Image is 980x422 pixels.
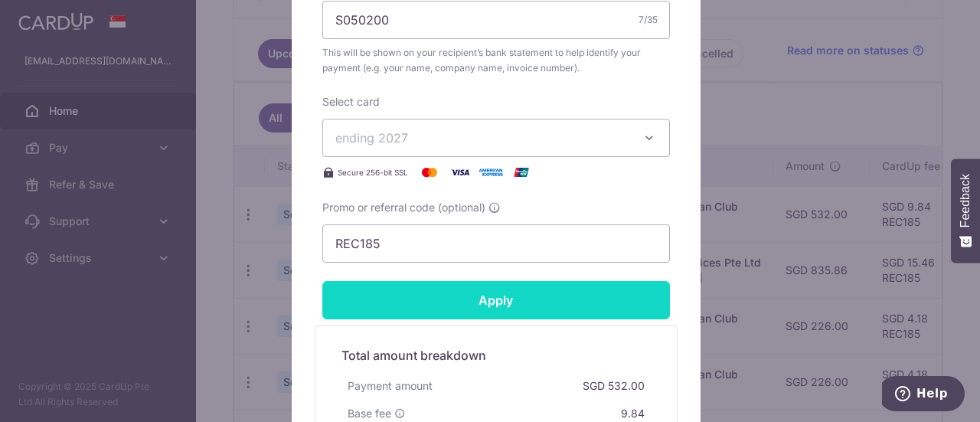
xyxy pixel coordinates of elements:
[445,163,475,182] img: Visa
[322,119,670,157] button: ending 2027
[341,372,439,400] div: Payment amount
[882,376,965,414] iframe: Opens a widget where you can find more information
[341,346,651,365] h5: Total amount breakdown
[335,130,408,146] span: ending 2027
[414,163,445,182] img: Mastercard
[322,45,670,76] span: This will be shown on your recipient’s bank statement to help identify your payment (e.g. your na...
[322,94,380,110] label: Select card
[338,166,408,178] span: Secure 256-bit SSL
[639,12,658,28] div: 7/35
[577,372,651,400] div: SGD 532.00
[348,406,391,421] span: Base fee
[322,281,670,319] input: Apply
[951,159,980,263] button: Feedback - Show survey
[475,163,506,182] img: American Express
[959,174,972,227] span: Feedback
[506,163,537,182] img: UnionPay
[322,200,485,215] span: Promo or referral code (optional)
